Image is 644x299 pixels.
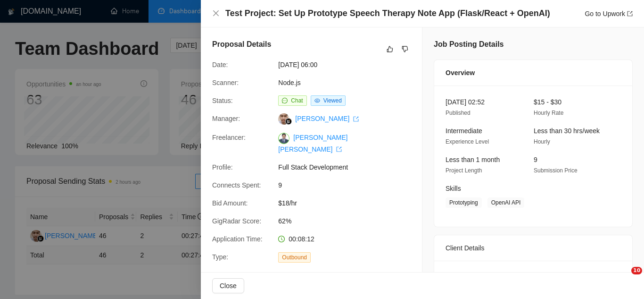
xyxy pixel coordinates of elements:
[353,116,359,122] span: export
[446,110,471,116] span: Published
[534,138,550,145] span: Hourly
[278,236,285,242] span: clock-circle
[282,98,288,103] span: message
[212,163,233,171] span: Profile:
[212,9,220,17] button: Close
[278,180,420,190] span: 9
[434,39,504,50] h5: Job Posting Details
[212,79,239,86] span: Scanner:
[534,98,561,106] span: $15 - $30
[212,134,246,141] span: Freelancer:
[446,98,485,106] span: [DATE] 02:52
[612,267,635,290] iframe: Intercom live chat
[212,253,228,261] span: Type:
[212,61,228,68] span: Date:
[585,10,633,17] a: Go to Upworkexport
[446,127,482,135] span: Intermediate
[278,198,420,208] span: $18/hr
[212,39,271,50] h5: Proposal Details
[295,115,359,122] a: [PERSON_NAME] export
[336,146,342,152] span: export
[291,97,303,104] span: Chat
[446,197,482,208] span: Prototyping
[534,156,537,163] span: 9
[446,68,475,78] span: Overview
[278,252,311,263] span: Outbound
[487,197,525,208] span: OpenAI API
[278,133,289,144] img: c1RPiVo6mRFR6BN7zoJI2yUK906y9LnLzoARGoO75PPeKwuOSWmoT69oZKPhhgZsWc
[212,181,261,189] span: Connects Spent:
[212,9,220,17] span: close
[212,115,240,122] span: Manager:
[212,97,233,104] span: Status:
[631,267,642,274] span: 10
[212,199,248,207] span: Bid Amount:
[289,235,314,243] span: 00:08:12
[220,281,237,291] span: Close
[402,45,408,53] span: dislike
[314,98,320,103] span: eye
[446,138,489,145] span: Experience Level
[278,162,420,172] span: Full Stack Development
[278,79,300,86] a: Node.js
[212,235,263,243] span: Application Time:
[534,127,600,135] span: Less than 30 hrs/week
[446,185,461,192] span: Skills
[278,134,347,153] a: [PERSON_NAME] [PERSON_NAME] export
[212,217,261,225] span: GigRadar Score:
[278,60,420,70] span: [DATE] 06:00
[384,43,396,55] button: like
[534,110,563,116] span: Hourly Rate
[446,156,500,163] span: Less than 1 month
[446,167,482,174] span: Project Length
[446,235,621,261] div: Client Details
[225,8,550,19] h4: Test Project: Set Up Prototype Speech Therapy Note App (Flask/React + OpenAI)
[534,167,578,174] span: Submission Price
[399,43,411,55] button: dislike
[278,216,420,226] span: 62%
[212,278,244,293] button: Close
[627,11,633,17] span: export
[323,97,342,104] span: Viewed
[387,45,393,53] span: like
[285,118,292,125] img: gigradar-bm.png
